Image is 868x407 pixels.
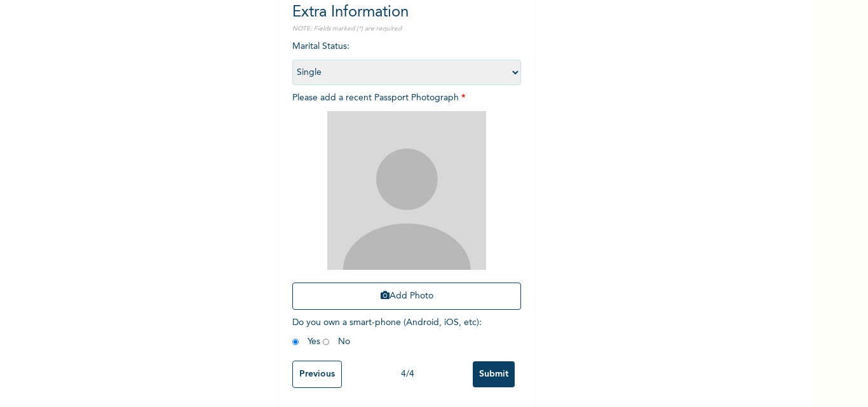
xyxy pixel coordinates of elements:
p: NOTE: Fields marked (*) are required [292,24,521,34]
button: Add Photo [292,283,521,310]
h2: Extra Information [292,1,521,24]
input: Previous [292,361,342,388]
span: Marital Status : [292,42,521,77]
img: Crop [327,111,486,270]
input: Submit [473,361,515,387]
span: Do you own a smart-phone (Android, iOS, etc) : Yes No [292,318,482,346]
span: Please add a recent Passport Photograph [292,93,521,316]
div: 4 / 4 [342,368,473,381]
